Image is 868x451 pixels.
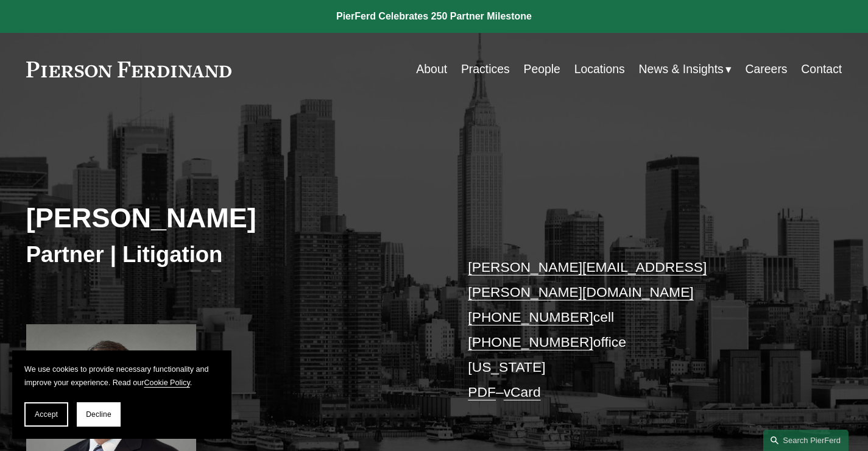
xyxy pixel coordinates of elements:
span: News & Insights [639,59,724,80]
a: Search this site [763,430,849,451]
span: Accept [35,410,58,419]
a: Contact [801,57,842,81]
a: About [416,57,447,81]
section: Cookie banner [12,350,231,439]
button: Accept [24,402,68,427]
p: We use cookies to provide necessary functionality and improve your experience. Read our . [24,363,219,390]
button: Decline [77,402,121,427]
a: People [523,57,560,81]
a: [PHONE_NUMBER] [468,334,593,350]
a: vCard [504,384,541,400]
a: Practices [461,57,510,81]
p: cell office [US_STATE] – [468,255,808,405]
a: folder dropdown [639,57,732,81]
span: Decline [86,410,111,419]
a: [PHONE_NUMBER] [468,309,593,325]
h2: [PERSON_NAME] [26,202,434,235]
h3: Partner | Litigation [26,241,434,268]
a: PDF [468,384,496,400]
a: [PERSON_NAME][EMAIL_ADDRESS][PERSON_NAME][DOMAIN_NAME] [468,259,707,300]
a: Locations [574,57,625,81]
a: Careers [746,57,788,81]
a: Cookie Policy [144,378,189,387]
